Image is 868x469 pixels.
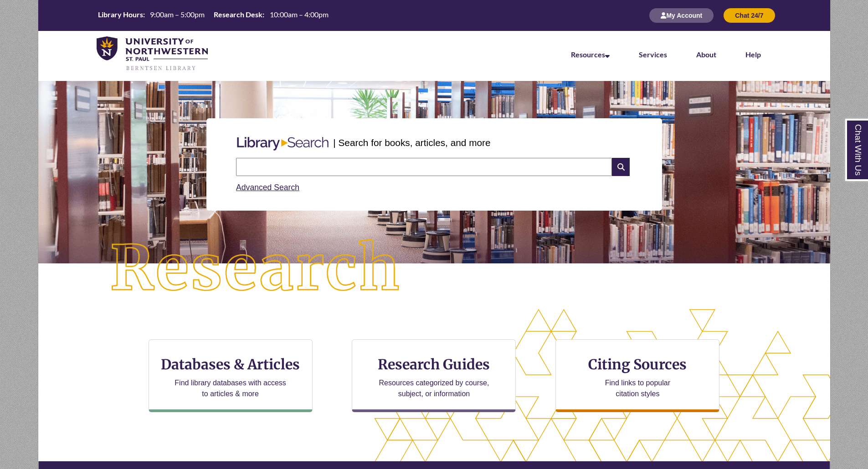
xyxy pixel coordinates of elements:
h3: Databases & Articles [156,356,305,373]
button: Chat 24/7 [723,8,775,23]
th: Research Desk: [210,10,266,20]
a: Citing Sources Find links to popular citation styles [555,339,719,412]
p: Find links to popular citation styles [593,378,682,399]
p: Find library databases with access to articles & more [171,378,290,399]
p: Resources categorized by course, subject, or information [375,378,493,399]
a: My Account [649,11,714,19]
a: Help [745,50,761,59]
span: 10:00am – 4:00pm [270,10,329,19]
a: Research Guides Resources categorized by course, subject, or information [352,339,516,412]
a: Resources [571,50,610,59]
img: UNWSP Library Logo [97,36,208,72]
a: Hours Today [94,10,332,22]
h3: Citing Sources [582,356,693,373]
p: | Search for books, articles, and more [333,136,490,150]
i: Search [612,158,629,176]
a: About [696,50,716,59]
img: Libary Search [232,133,333,154]
button: My Account [649,8,714,23]
img: Research [77,207,434,331]
a: Databases & Articles Find library databases with access to articles & more [149,339,313,412]
a: Services [639,50,667,59]
table: Hours Today [94,10,332,21]
h3: Research Guides [360,356,508,373]
span: 9:00am – 5:00pm [150,10,205,19]
a: Chat 24/7 [723,11,775,19]
th: Library Hours: [94,10,146,20]
a: Advanced Search [236,183,299,192]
